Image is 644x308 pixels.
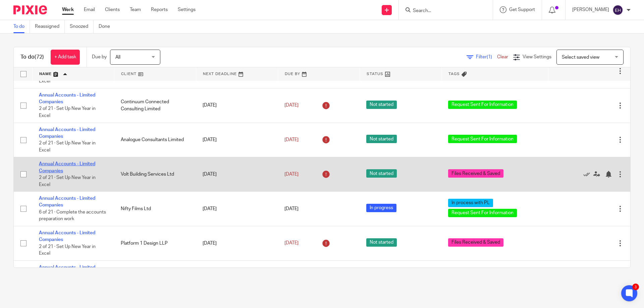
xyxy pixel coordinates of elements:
a: Snoozed [70,20,94,33]
span: [DATE] [284,241,299,246]
a: To do [13,20,30,33]
h1: To do [20,54,44,61]
input: Search [412,8,473,14]
td: [DATE] [196,260,278,295]
a: Team [130,6,141,13]
span: In process with PL [448,199,493,207]
td: Vivid Content Marketing Limited [114,260,196,295]
span: Files Received & Saved [448,169,503,178]
span: (72) [35,54,44,60]
a: Work [62,6,74,13]
a: + Add task [51,50,80,65]
a: Annual Accounts - Limited Companies [39,93,95,104]
span: Files Received & Saved [448,238,503,247]
span: [DATE] [284,206,299,211]
img: Pixie [13,5,47,14]
span: Not started [366,101,397,109]
p: [PERSON_NAME] [572,6,609,13]
span: 2 of 21 · Set Up New Year in Excel [39,244,96,256]
a: Done [99,20,115,33]
span: Not started [366,169,397,178]
div: 3 [632,284,639,290]
a: Annual Accounts - Limited Companies [39,196,95,207]
span: Select saved view [562,55,599,60]
span: Request Sent For Information [448,209,517,217]
td: Continuum Connected Consulting Limited [114,88,196,123]
span: All [115,55,120,60]
td: Analogue Consultants Limited [114,123,196,157]
span: Tags [448,72,460,76]
a: Reassigned [35,20,65,33]
span: View Settings [523,55,551,59]
td: Nifty Films Ltd [114,192,196,226]
span: 2 of 21 · Set Up New Year in Excel [39,107,96,118]
td: [DATE] [196,192,278,226]
td: Platform 1 Design LLP [114,226,196,260]
a: Mark as done [583,171,593,178]
a: Reports [151,6,168,13]
a: Annual Accounts - Limited Companies [39,265,95,276]
span: Filter [476,55,497,59]
span: (1) [487,55,492,59]
td: [DATE] [196,157,278,192]
span: Request Sent For Information [448,135,517,143]
td: [DATE] [196,226,278,260]
a: Clients [105,6,120,13]
span: Get Support [509,7,535,12]
a: Settings [178,6,196,13]
a: Email [84,6,95,13]
p: Due by [92,54,107,60]
span: 2 of 21 · Set Up New Year in Excel [39,175,96,187]
span: 6 of 21 · Complete the accounts preparation work [39,210,106,222]
span: Not started [366,135,397,143]
span: Request Sent For Information [448,101,517,109]
a: Annual Accounts - Limited Companies [39,162,95,173]
span: [DATE] [284,103,299,108]
td: [DATE] [196,123,278,157]
span: [DATE] [284,172,299,177]
td: [DATE] [196,88,278,123]
a: Annual Accounts - Limited Companies [39,127,95,139]
a: Clear [497,55,508,59]
span: 2 of 21 · Set Up New Year in Excel [39,141,96,152]
img: svg%3E [612,5,623,15]
td: Volt Building Services Ltd [114,157,196,192]
a: Annual Accounts - Limited Companies [39,231,95,242]
span: Not started [366,238,397,247]
span: [DATE] [284,137,299,142]
span: In progress [366,204,396,212]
